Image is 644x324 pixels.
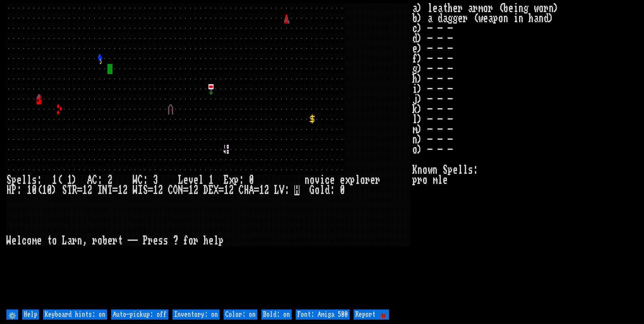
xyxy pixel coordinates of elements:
div: P [11,185,17,195]
div: c [325,175,330,185]
div: - [133,236,138,246]
div: : [143,175,148,185]
div: h [203,236,208,246]
div: o [52,236,57,246]
div: = [148,185,153,195]
div: r [193,236,198,246]
div: s [158,236,163,246]
div: p [11,175,17,185]
div: W [133,175,138,185]
div: ( [57,175,62,185]
div: n [304,175,310,185]
div: e [183,175,188,185]
div: d [325,185,330,195]
div: l [355,175,360,185]
div: f [183,236,188,246]
div: 2 [158,185,163,195]
div: e [17,175,22,185]
div: : [330,185,335,195]
div: l [17,236,22,246]
div: 0 [32,185,37,195]
div: 1 [42,185,47,195]
div: 2 [264,185,269,195]
div: W [133,185,138,195]
div: W [6,236,11,246]
div: 1 [27,185,32,195]
div: 1 [224,185,229,195]
div: o [310,175,315,185]
div: l [214,236,219,246]
input: ⚙️ [6,310,18,320]
div: r [148,236,153,246]
div: 3 [153,175,158,185]
div: r [72,236,77,246]
div: o [315,185,320,195]
div: r [365,175,370,185]
div: v [188,175,193,185]
div: t [47,236,52,246]
div: e [153,236,158,246]
div: V [279,185,284,195]
div: a [67,236,72,246]
div: ) [52,185,57,195]
div: 2 [123,185,128,195]
div: I [97,185,102,195]
div: e [330,175,335,185]
input: Font: Amiga 500 [296,310,350,320]
div: c [22,236,27,246]
div: D [203,185,208,195]
div: E [224,175,229,185]
input: Help [22,310,39,320]
div: S [62,185,67,195]
div: 0 [340,185,345,195]
div: 0 [249,175,254,185]
div: G [310,185,315,195]
div: e [193,175,198,185]
div: e [208,236,214,246]
div: p [234,175,239,185]
div: t [118,236,123,246]
div: o [27,236,32,246]
div: : [239,175,244,185]
div: p [219,236,224,246]
div: : [37,175,42,185]
div: e [340,175,345,185]
div: ( [37,185,42,195]
input: Auto-pickup: off [111,310,168,320]
div: o [97,236,102,246]
input: Report 🐞 [354,310,389,320]
div: A [87,175,92,185]
div: 1 [67,175,72,185]
div: : [97,175,102,185]
div: H [6,185,11,195]
div: 1 [188,185,193,195]
div: 2 [193,185,198,195]
div: - [128,236,133,246]
div: = [112,185,118,195]
div: : [17,185,22,195]
div: ) [72,175,77,185]
div: b [102,236,107,246]
div: r [92,236,97,246]
div: l [22,175,27,185]
div: s [32,175,37,185]
div: H [244,185,249,195]
div: 1 [118,185,123,195]
div: S [143,185,148,195]
div: 1 [82,185,87,195]
div: = [219,185,224,195]
div: T [67,185,72,195]
div: N [178,185,183,195]
div: P [143,236,148,246]
div: e [37,236,42,246]
div: R [72,185,77,195]
div: 1 [52,175,57,185]
div: = [254,185,259,195]
div: O [173,185,178,195]
div: T [107,185,112,195]
div: = [77,185,82,195]
input: Color: on [224,310,257,320]
div: 1 [259,185,264,195]
div: s [163,236,168,246]
div: e [107,236,112,246]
